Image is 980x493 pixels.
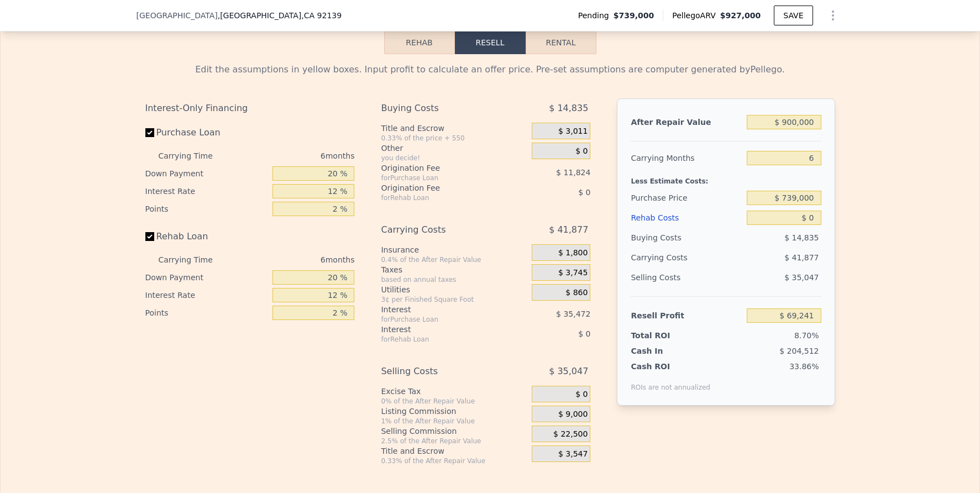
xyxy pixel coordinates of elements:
[575,390,588,400] span: $ 0
[631,168,821,188] div: Less Estimate Costs:
[631,306,742,326] div: Resell Profit
[381,457,527,465] div: 0.33% of the After Repair Value
[381,174,504,182] div: for Purchase Loan
[578,329,590,338] span: $ 0
[556,310,590,318] span: $ 35,472
[549,98,588,118] span: $ 14,835
[575,146,588,156] span: $ 0
[784,273,819,282] span: $ 35,047
[145,200,269,218] div: Points
[614,10,654,21] span: $739,000
[381,284,527,295] div: Utilities
[381,134,527,143] div: 0.33% of the price + 550
[381,324,504,335] div: Interest
[631,148,742,168] div: Carrying Months
[565,288,588,298] span: $ 860
[631,361,710,372] div: Cash ROI
[549,361,588,381] span: $ 35,047
[558,410,588,419] span: $ 9,000
[381,182,504,193] div: Origination Fee
[794,331,819,340] span: 8.70%
[455,31,526,54] button: Resell
[381,295,527,304] div: 3¢ per Finished Square Foot
[381,315,504,324] div: for Purchase Loan
[779,347,819,355] span: $ 204,512
[384,31,455,54] button: Rehab
[145,165,269,182] div: Down Payment
[301,11,342,20] span: , CA 92139
[774,6,813,25] button: SAVE
[218,10,342,21] span: , [GEOGRAPHIC_DATA]
[145,304,269,322] div: Points
[145,227,269,246] label: Rehab Loan
[381,154,527,162] div: you decide!
[137,10,218,21] span: [GEOGRAPHIC_DATA]
[631,268,742,287] div: Selling Costs
[381,123,527,134] div: Title and Escrow
[631,330,700,341] div: Total ROI
[145,98,355,118] div: Interest-Only Financing
[578,188,590,197] span: $ 0
[381,304,504,315] div: Interest
[145,123,269,143] label: Purchase Loan
[381,275,527,284] div: based on annual taxes
[822,4,844,27] button: Show Options
[526,31,596,54] button: Rental
[558,268,588,278] span: $ 3,745
[381,220,504,240] div: Carrying Costs
[549,220,588,240] span: $ 41,877
[235,251,355,269] div: 6 months
[381,397,527,406] div: 0% of the After Repair Value
[381,426,527,437] div: Selling Commission
[381,264,527,275] div: Taxes
[381,143,527,154] div: Other
[672,10,720,21] span: Pellego ARV
[381,361,504,381] div: Selling Costs
[381,162,504,174] div: Origination Fee
[381,255,527,264] div: 0.4% of the After Repair Value
[631,248,700,268] div: Carrying Costs
[145,63,835,76] div: Edit the assumptions in yellow boxes. Input profit to calculate an offer price. Pre-set assumptio...
[145,232,154,241] input: Rehab Loan
[381,386,527,397] div: Excise Tax
[631,188,742,208] div: Purchase Price
[381,193,504,202] div: for Rehab Loan
[631,112,742,132] div: After Repair Value
[381,406,527,417] div: Listing Commission
[784,233,819,242] span: $ 14,835
[381,417,527,426] div: 1% of the After Repair Value
[556,168,590,177] span: $ 11,824
[553,429,588,439] span: $ 22,500
[558,248,588,258] span: $ 1,800
[235,147,355,165] div: 6 months
[578,10,614,21] span: Pending
[558,449,588,459] span: $ 3,547
[631,372,710,392] div: ROIs are not annualized
[145,286,269,304] div: Interest Rate
[145,182,269,200] div: Interest Rate
[631,228,742,248] div: Buying Costs
[381,335,504,344] div: for Rehab Loan
[631,345,700,356] div: Cash In
[720,11,761,20] span: $927,000
[381,98,504,118] div: Buying Costs
[784,253,819,262] span: $ 41,877
[159,251,230,269] div: Carrying Time
[159,147,230,165] div: Carrying Time
[631,208,742,228] div: Rehab Costs
[381,244,527,255] div: Insurance
[558,127,588,137] span: $ 3,011
[145,269,269,286] div: Down Payment
[381,437,527,445] div: 2.5% of the After Repair Value
[789,362,819,371] span: 33.86%
[145,128,154,137] input: Purchase Loan
[381,445,527,457] div: Title and Escrow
